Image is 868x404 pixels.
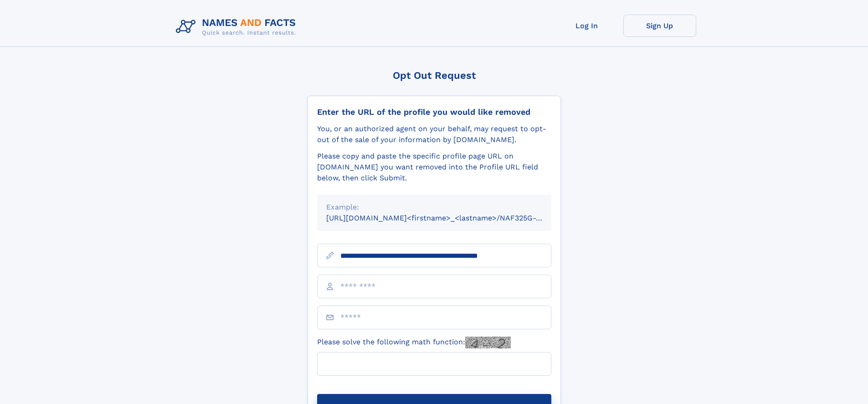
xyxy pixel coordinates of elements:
div: Example: [326,202,542,213]
div: Please copy and paste the specific profile page URL on [DOMAIN_NAME] you want removed into the Pr... [317,151,551,184]
div: Opt Out Request [308,70,561,81]
small: [URL][DOMAIN_NAME]<firstname>_<lastname>/NAF325G-xxxxxxxx [326,214,569,222]
label: Please solve the following math function: [317,337,511,348]
img: Logo Names and Facts [172,15,303,39]
div: You, or an authorized agent on your behalf, may request to opt-out of the sale of your informatio... [317,123,551,145]
a: Sign Up [623,15,696,37]
div: Enter the URL of the profile you would like removed [317,107,551,117]
a: Log In [550,15,623,37]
